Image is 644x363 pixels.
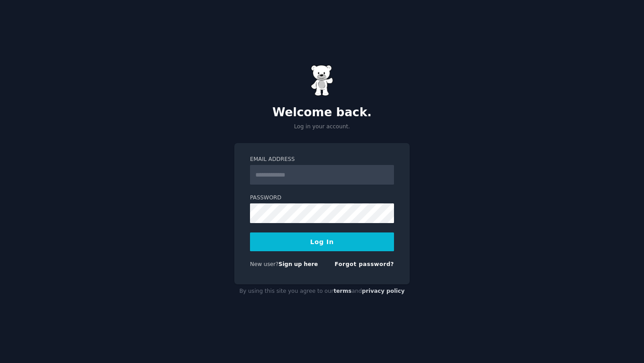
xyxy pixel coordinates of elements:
button: Log In [250,232,394,251]
div: By using this site you agree to our and [234,284,410,299]
a: privacy policy [362,288,405,294]
label: Email Address [250,156,394,164]
span: New user? [250,261,279,267]
p: Log in your account. [234,123,410,131]
h2: Welcome back. [234,106,410,120]
a: Sign up here [279,261,318,267]
a: terms [334,288,352,294]
a: Forgot password? [335,261,394,267]
img: Gummy Bear [311,65,333,96]
label: Password [250,194,394,202]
